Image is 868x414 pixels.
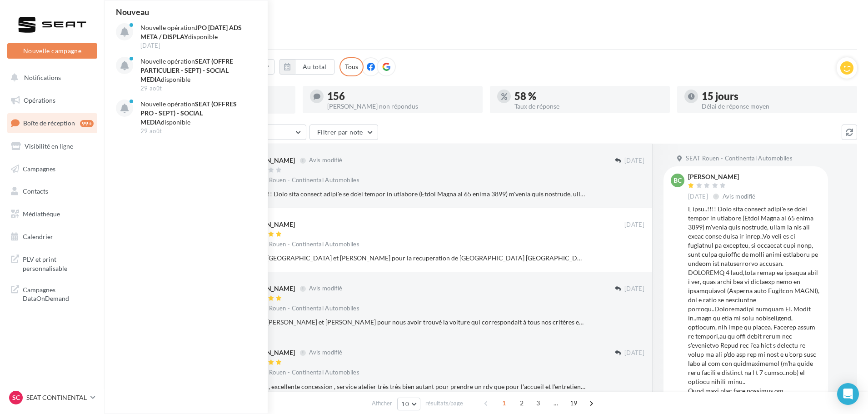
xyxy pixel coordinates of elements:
[244,348,295,357] div: [PERSON_NAME]
[624,221,644,229] span: [DATE]
[5,160,99,179] a: Campagnes
[5,68,95,87] button: Notifications
[531,396,545,410] span: 3
[23,210,60,218] span: Médiathèque
[23,253,94,273] span: PLV et print personnalisable
[253,240,359,249] span: SEAT Rouen - Continental Automobiles
[5,137,99,156] a: Visibilité en ligne
[514,91,663,101] div: 58 %
[80,120,94,127] div: 99+
[7,389,97,406] a: SC SEAT CONTINENTAL
[5,113,99,133] a: Boîte de réception99+
[702,91,850,101] div: 15 jours
[26,393,87,402] p: SEAT CONTINENTAL
[566,396,581,410] span: 19
[12,393,20,402] span: SC
[7,43,97,59] button: Nouvelle campagne
[24,74,61,81] span: Notifications
[624,349,644,357] span: [DATE]
[5,249,99,276] a: PLV et print personnalisable
[514,103,663,110] div: Taux de réponse
[723,193,756,200] span: Avis modifié
[23,284,94,303] span: Campagnes DataOnDemand
[244,156,295,165] div: [PERSON_NAME]
[295,59,334,75] button: Au total
[253,176,359,185] span: SEAT Rouen - Continental Automobiles
[23,165,55,172] span: Campagnes
[624,285,644,293] span: [DATE]
[244,190,585,199] div: L ipsu..!!!! Dolo sita consect adipi'e se do'ei tempor in utlabore (Etdol Magna al 65 enima 3899)...
[5,205,99,224] a: Médiathèque
[279,59,334,75] button: Au total
[309,285,342,292] span: Avis modifié
[401,400,409,408] span: 10
[244,382,585,391] div: Bonjour , excellente concession , service atelier très très bien autant pour prendre un rdv que p...
[25,142,73,150] span: Visibilité en ligne
[397,398,420,410] button: 10
[253,369,359,377] span: SEAT Rouen - Continental Automobiles
[327,91,475,101] div: 156
[549,396,563,410] span: ...
[23,187,48,195] span: Contacts
[5,280,99,307] a: Campagnes DataOnDemand
[327,103,475,110] div: [PERSON_NAME] non répondus
[244,284,295,293] div: [PERSON_NAME]
[253,304,359,313] span: SEAT Rouen - Continental Automobiles
[514,396,529,410] span: 2
[372,399,392,408] span: Afficher
[244,220,295,229] div: [PERSON_NAME]
[497,396,511,410] span: 1
[688,174,758,180] div: [PERSON_NAME]
[5,227,99,246] a: Calendrier
[23,233,53,240] span: Calendrier
[339,57,364,76] div: Tous
[244,318,585,327] div: Merci à [PERSON_NAME] et [PERSON_NAME] pour nous avoir trouvé la voiture qui correspondait à tous...
[23,119,75,127] span: Boîte de réception
[24,96,55,104] span: Opérations
[837,383,859,405] div: Open Intercom Messenger
[686,155,793,163] span: SEAT Rouen - Continental Automobiles
[5,91,99,110] a: Opérations
[673,176,682,185] span: BC
[115,15,857,28] div: Boîte de réception
[309,125,378,140] button: Filtrer par note
[702,103,850,110] div: Délai de réponse moyen
[425,399,463,408] span: résultats/page
[5,182,99,201] a: Contacts
[244,254,585,263] div: Merci à [GEOGRAPHIC_DATA] et [PERSON_NAME] pour la recuperation de [GEOGRAPHIC_DATA] [GEOGRAPHIC_...
[624,157,644,165] span: [DATE]
[309,157,342,164] span: Avis modifié
[688,193,708,201] span: [DATE]
[309,349,342,356] span: Avis modifié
